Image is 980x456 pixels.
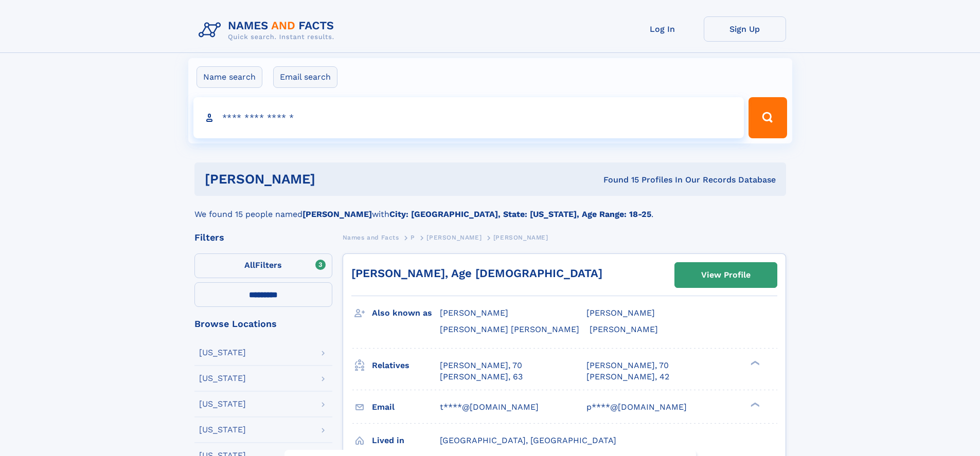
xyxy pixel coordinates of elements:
[244,260,255,270] span: All
[389,209,651,219] b: City: [GEOGRAPHIC_DATA], State: [US_STATE], Age Range: 18-25
[704,16,786,42] a: Sign Up
[343,231,399,244] a: Names and Facts
[749,97,787,138] button: Search Button
[590,324,658,334] span: [PERSON_NAME]
[193,97,744,138] input: search input
[440,360,522,371] a: [PERSON_NAME], 70
[372,432,440,449] h3: Lived in
[194,16,343,44] img: Logo Names and Facts
[199,374,246,382] div: [US_STATE]
[586,308,655,318] span: [PERSON_NAME]
[372,304,440,322] h3: Also known as
[411,231,415,244] a: P
[411,234,415,241] span: P
[273,66,337,88] label: Email search
[194,253,332,278] label: Filters
[675,263,777,287] a: View Profile
[194,196,786,221] div: We found 15 people named with .
[197,66,262,88] label: Name search
[302,209,372,219] b: [PERSON_NAME]
[372,398,440,416] h3: Email
[372,357,440,374] h3: Relatives
[459,174,776,186] div: Found 15 Profiles In Our Records Database
[199,426,246,434] div: [US_STATE]
[194,319,332,329] div: Browse Locations
[440,324,579,334] span: [PERSON_NAME] [PERSON_NAME]
[205,173,459,186] h1: [PERSON_NAME]
[586,360,669,371] a: [PERSON_NAME], 70
[493,234,548,241] span: [PERSON_NAME]
[440,435,616,445] span: [GEOGRAPHIC_DATA], [GEOGRAPHIC_DATA]
[586,371,669,382] a: [PERSON_NAME], 42
[748,359,760,366] div: ❯
[199,349,246,357] div: [US_STATE]
[194,233,332,242] div: Filters
[748,401,760,408] div: ❯
[701,263,751,287] div: View Profile
[426,231,482,244] a: [PERSON_NAME]
[426,234,482,241] span: [PERSON_NAME]
[440,308,508,318] span: [PERSON_NAME]
[621,16,704,42] a: Log In
[199,400,246,408] div: [US_STATE]
[351,267,602,280] a: [PERSON_NAME], Age [DEMOGRAPHIC_DATA]
[440,371,523,382] a: [PERSON_NAME], 63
